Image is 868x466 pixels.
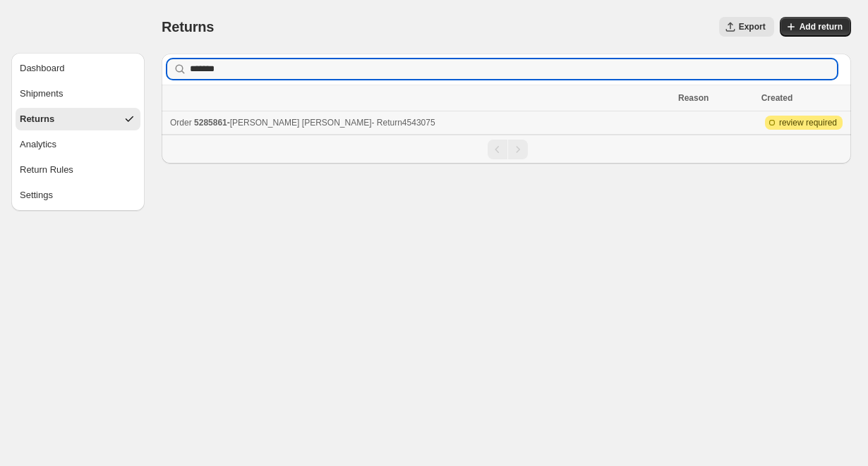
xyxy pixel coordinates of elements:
[20,188,53,202] div: Settings
[16,82,140,105] button: Shipments
[761,93,793,103] span: Created
[20,163,73,177] div: Return Rules
[20,112,54,126] div: Returns
[16,159,140,181] button: Return Rules
[194,118,227,128] span: 5285861
[16,184,140,207] button: Settings
[230,118,372,128] span: [PERSON_NAME] [PERSON_NAME]
[800,21,843,32] span: Add return
[20,61,65,75] div: Dashboard
[739,21,766,32] span: Export
[20,87,63,101] div: Shipments
[678,93,709,103] span: Reason
[162,19,214,35] span: Returns
[170,116,670,130] div: -
[16,133,140,156] button: Analytics
[719,17,774,37] button: Export
[779,117,837,128] span: review required
[780,17,851,37] button: Add return
[16,108,140,130] button: Returns
[372,118,435,128] span: - Return 4543075
[162,135,851,164] nav: Pagination
[170,118,192,128] span: Order
[20,137,56,152] div: Analytics
[16,57,140,80] button: Dashboard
